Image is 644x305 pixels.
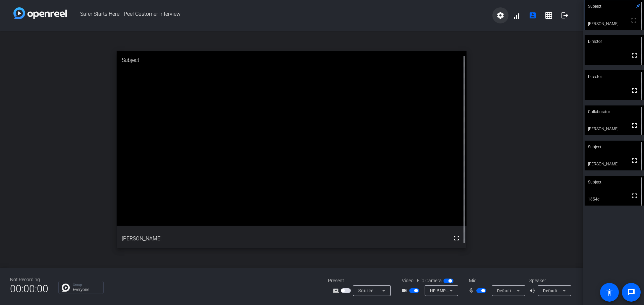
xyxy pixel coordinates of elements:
div: Subject [117,51,467,69]
mat-icon: fullscreen [452,234,461,242]
span: Default - Speakers (Realtek(R) Audio) [543,288,615,293]
mat-icon: screen_share_outline [333,287,341,295]
div: Director [585,35,644,48]
button: signal_cellular_alt [508,7,525,23]
p: Everyone [73,288,100,292]
mat-icon: fullscreen [630,86,638,94]
span: Flip Camera [417,277,442,284]
mat-icon: fullscreen [630,51,638,59]
div: Collaborator [585,105,644,118]
mat-icon: accessibility [605,288,613,296]
span: Source [358,288,374,293]
div: Speaker [529,277,570,284]
mat-icon: grid_on [545,11,553,19]
span: HP 5MP Camera (30c9:0096) [430,288,488,293]
mat-icon: fullscreen [630,122,638,130]
div: Present [328,277,395,284]
p: Group [73,283,100,287]
img: Chat Icon [62,284,70,292]
mat-icon: volume_up [529,287,537,295]
div: Subject [585,176,644,188]
mat-icon: message [627,288,635,296]
img: white-gradient.svg [13,7,67,19]
mat-icon: account_box [529,11,537,19]
mat-icon: settings [496,11,504,19]
mat-icon: videocam_outline [401,287,409,295]
span: Default - Microphone (1080P Pro Stream) (046d:0894) [497,288,604,293]
mat-icon: mic_none [468,287,476,295]
div: Director [585,70,644,83]
span: Safer Starts Here - Peel Customer Interview [67,7,492,23]
span: Video [402,277,414,284]
div: Mic [462,277,529,284]
span: 00:00:00 [10,281,48,297]
div: Not Recording [10,276,48,283]
mat-icon: fullscreen [630,16,638,24]
div: Subject [585,141,644,153]
mat-icon: logout [561,11,569,19]
mat-icon: fullscreen [630,192,638,200]
mat-icon: fullscreen [630,157,638,165]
